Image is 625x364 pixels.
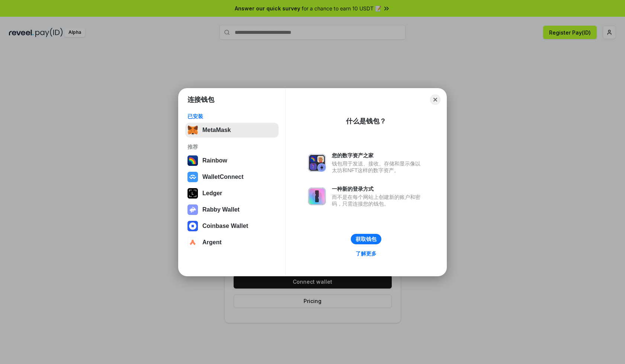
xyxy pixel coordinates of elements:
[332,152,424,159] div: 您的数字资产之家
[332,194,424,207] div: 而不是在每个网站上创建新的账户和密码，只需连接您的钱包。
[346,117,386,126] div: 什么是钱包？
[202,223,248,229] div: Coinbase Wallet
[187,221,198,231] img: svg+xml,%3Csvg%20width%3D%2228%22%20height%3D%2228%22%20viewBox%3D%220%200%2028%2028%22%20fill%3D...
[187,188,198,199] img: svg+xml,%3Csvg%20xmlns%3D%22http%3A%2F%2Fwww.w3.org%2F2000%2Fsvg%22%20width%3D%2228%22%20height%3...
[308,187,326,205] img: svg+xml,%3Csvg%20xmlns%3D%22http%3A%2F%2Fwww.w3.org%2F2000%2Fsvg%22%20fill%3D%22none%22%20viewBox...
[356,236,376,242] div: 获取钱包
[185,170,279,184] button: WalletConnect
[187,113,276,120] div: 已安装
[187,144,276,150] div: 推荐
[185,186,279,201] button: Ledger
[187,95,214,104] h1: 连接钱包
[332,160,424,174] div: 钱包用于发送、接收、存储和显示像以太坊和NFT这样的数字资产。
[351,249,381,258] a: 了解更多
[187,125,198,135] img: svg+xml,%3Csvg%20fill%3D%22none%22%20height%3D%2233%22%20viewBox%3D%220%200%2035%2033%22%20width%...
[202,157,227,164] div: Rainbow
[430,94,440,105] button: Close
[356,250,376,257] div: 了解更多
[185,153,279,168] button: Rainbow
[202,174,244,180] div: WalletConnect
[351,234,381,244] button: 获取钱包
[187,172,198,182] img: svg+xml,%3Csvg%20width%3D%2228%22%20height%3D%2228%22%20viewBox%3D%220%200%2028%2028%22%20fill%3D...
[202,190,222,197] div: Ledger
[187,204,198,215] img: svg+xml,%3Csvg%20xmlns%3D%22http%3A%2F%2Fwww.w3.org%2F2000%2Fsvg%22%20fill%3D%22none%22%20viewBox...
[185,123,279,138] button: MetaMask
[308,154,326,172] img: svg+xml,%3Csvg%20xmlns%3D%22http%3A%2F%2Fwww.w3.org%2F2000%2Fsvg%22%20fill%3D%22none%22%20viewBox...
[332,186,424,192] div: 一种新的登录方式
[187,237,198,248] img: svg+xml,%3Csvg%20width%3D%2228%22%20height%3D%2228%22%20viewBox%3D%220%200%2028%2028%22%20fill%3D...
[185,235,279,250] button: Argent
[187,155,198,166] img: svg+xml,%3Csvg%20width%3D%22120%22%20height%3D%22120%22%20viewBox%3D%220%200%20120%20120%22%20fil...
[202,206,240,213] div: Rabby Wallet
[185,219,279,233] button: Coinbase Wallet
[202,127,231,133] div: MetaMask
[185,202,279,217] button: Rabby Wallet
[202,239,222,246] div: Argent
